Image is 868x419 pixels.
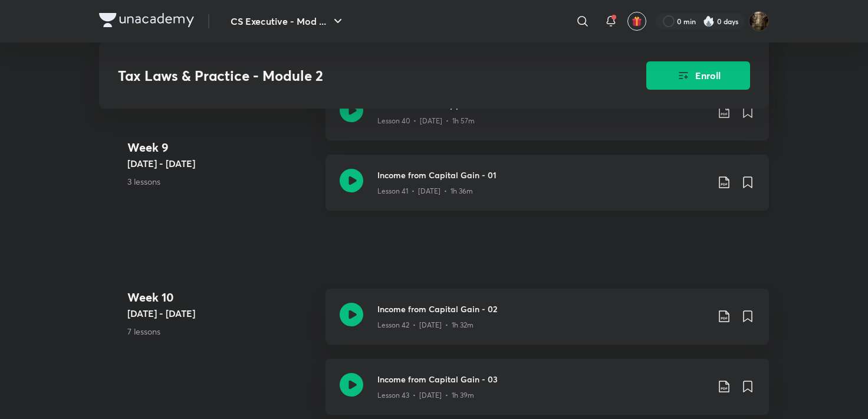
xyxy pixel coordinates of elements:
p: Lesson 40 • [DATE] • 1h 57m [377,116,475,126]
h4: Week 9 [127,139,316,156]
a: Income from Capital Gain - 02Lesson 42 • [DATE] • 1h 32m [325,289,769,359]
p: Lesson 42 • [DATE] • 1h 32m [377,320,474,330]
p: 7 lessons [127,325,316,338]
h4: Week 10 [127,289,316,306]
h5: [DATE] - [DATE] [127,306,316,320]
a: Income from Salary part 13Lesson 40 • [DATE] • 1h 57m [325,84,769,155]
a: Income from Capital Gain - 01Lesson 41 • [DATE] • 1h 36m [325,155,769,225]
h5: [DATE] - [DATE] [127,156,316,171]
img: Bidita Banik [749,11,769,31]
button: CS Executive - Mod ... [223,9,352,33]
h3: Income from Capital Gain - 02 [377,303,708,315]
p: Lesson 43 • [DATE] • 1h 39m [377,390,474,401]
p: 3 lessons [127,175,316,188]
h3: Income from Capital Gain - 03 [377,373,708,385]
button: Enroll [646,61,750,90]
a: Company Logo [99,13,194,30]
h3: Income from Capital Gain - 01 [377,169,708,181]
button: avatar [627,12,646,31]
img: streak [703,15,715,27]
img: avatar [632,16,642,27]
img: Company Logo [99,13,194,27]
p: Lesson 41 • [DATE] • 1h 36m [377,186,473,197]
h3: Tax Laws & Practice - Module 2 [118,67,580,84]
